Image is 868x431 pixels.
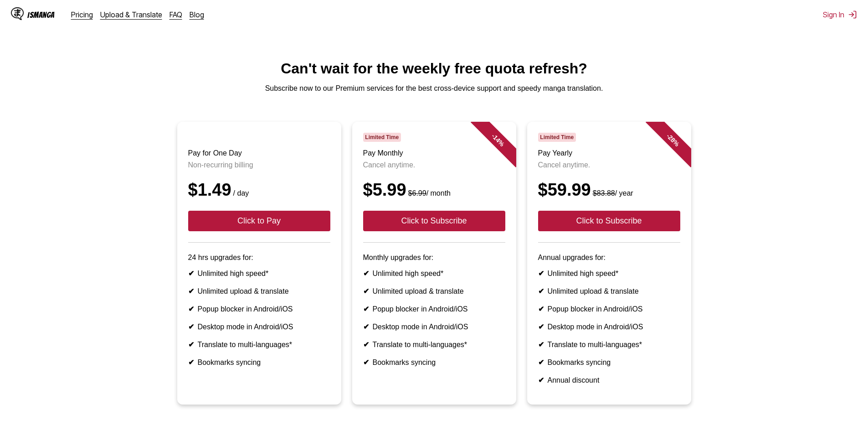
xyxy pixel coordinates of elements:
[188,305,194,313] b: ✔
[538,287,544,295] b: ✔
[363,133,401,142] span: Limited Time
[188,287,330,296] li: Unlimited upload & translate
[231,189,249,197] small: / day
[538,305,680,313] li: Popup blocker in Android/iOS
[538,323,544,331] b: ✔
[363,305,369,313] b: ✔
[470,113,525,167] div: - 14 %
[363,211,505,231] button: Click to Subscribe
[538,287,680,296] li: Unlimited upload & translate
[169,10,182,19] a: FAQ
[538,341,544,348] b: ✔
[538,161,680,169] p: Cancel anytime.
[538,376,680,384] li: Annual discount
[188,305,330,313] li: Popup blocker in Android/iOS
[188,322,330,331] li: Desktop mode in Android/iOS
[363,358,369,366] b: ✔
[363,340,505,349] li: Translate to multi-languages*
[593,189,615,197] s: $83.88
[538,149,680,157] h3: Pay Yearly
[363,341,369,348] b: ✔
[11,7,71,22] a: IsManga LogoIsManga
[188,269,330,278] li: Unlimited high speed*
[538,211,680,231] button: Click to Subscribe
[408,189,426,197] s: $6.99
[538,254,680,262] p: Annual upgrades for:
[363,161,505,169] p: Cancel anytime.
[538,358,544,366] b: ✔
[188,358,194,366] b: ✔
[591,189,633,197] small: / year
[188,270,194,277] b: ✔
[100,10,162,19] a: Upload & Translate
[363,358,505,367] li: Bookmarks syncing
[538,376,544,384] b: ✔
[538,180,680,200] div: $59.99
[538,322,680,331] li: Desktop mode in Android/iOS
[538,305,544,313] b: ✔
[363,287,505,296] li: Unlimited upload & translate
[188,161,330,169] p: Non-recurring billing
[363,287,369,295] b: ✔
[823,10,857,19] button: Sign In
[188,180,330,200] div: $1.49
[363,322,505,331] li: Desktop mode in Android/iOS
[848,10,857,19] img: Sign out
[363,270,369,277] b: ✔
[188,149,330,157] h3: Pay for One Day
[188,211,330,231] button: Click to Pay
[538,358,680,367] li: Bookmarks syncing
[363,149,505,157] h3: Pay Monthly
[363,305,505,313] li: Popup blocker in Android/iOS
[188,358,330,367] li: Bookmarks syncing
[188,287,194,295] b: ✔
[645,113,700,167] div: - 28 %
[363,323,369,331] b: ✔
[538,269,680,278] li: Unlimited high speed*
[363,254,505,262] p: Monthly upgrades for:
[538,270,544,277] b: ✔
[7,60,861,77] h1: Can't wait for the weekly free quota refresh?
[538,133,576,142] span: Limited Time
[363,180,505,200] div: $5.99
[188,340,330,349] li: Translate to multi-languages*
[71,10,93,19] a: Pricing
[11,7,24,20] img: IsManga Logo
[188,323,194,331] b: ✔
[363,269,505,278] li: Unlimited high speed*
[188,341,194,348] b: ✔
[190,10,204,19] a: Blog
[188,254,330,262] p: 24 hrs upgrades for:
[27,10,55,19] div: IsManga
[7,84,861,93] p: Subscribe now to our Premium services for the best cross-device support and speedy manga translat...
[538,340,680,349] li: Translate to multi-languages*
[406,189,451,197] small: / month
